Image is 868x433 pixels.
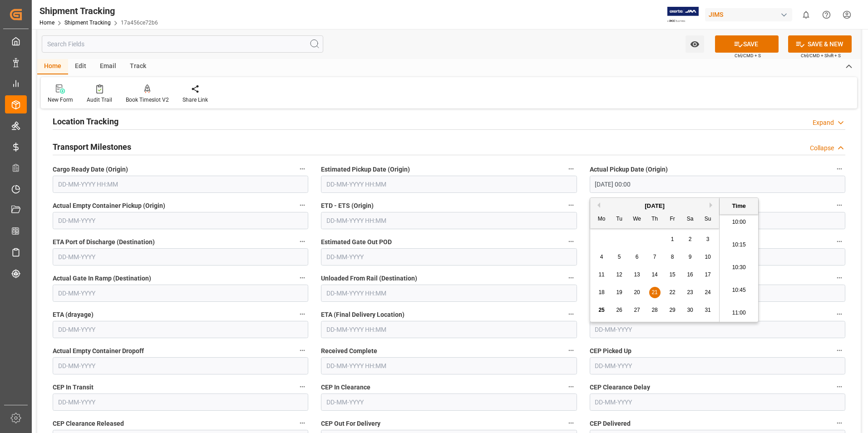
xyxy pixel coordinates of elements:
input: DD-MM-YYYY HH:MM [321,212,577,229]
span: 26 [616,307,622,313]
span: 6 [636,254,639,260]
button: CEP In Transit [296,381,308,393]
div: Home [37,59,68,74]
span: Cargo Ready Date (Origin) [53,165,128,174]
div: Email [93,59,123,74]
span: ETD - ETS (Origin) [321,201,374,211]
li: 10:30 [720,256,758,279]
div: Choose Thursday, August 14th, 2025 [649,269,661,280]
span: 21 [651,289,657,295]
div: Choose Sunday, August 3rd, 2025 [702,234,714,245]
span: Actual Empty Container Pickup (Origin) [53,201,165,211]
div: Choose Friday, August 1st, 2025 [667,234,678,245]
input: DD-MM-YYYY [53,212,308,229]
span: Ctrl/CMD + Shift + S [801,52,841,59]
div: Choose Thursday, August 21st, 2025 [649,287,661,298]
li: 10:00 [720,211,758,234]
input: DD-MM-YYYY [321,394,577,411]
span: Ctrl/CMD + S [735,52,761,59]
button: CEP Out For Delivery [565,417,577,429]
div: Sa [685,214,696,225]
span: 17 [705,271,710,278]
input: DD-MM-YYYY [53,321,308,338]
input: DD-MM-YYYY [590,394,845,411]
div: New Form [48,96,73,104]
span: 20 [634,289,640,295]
button: Actual Gate Out Ramp (Destination) [833,272,845,284]
button: CEP Clearance Delay [833,381,845,393]
button: Actual Gate In Ramp (Destination) [296,272,308,284]
span: Actual Gate In Ramp (Destination) [53,274,151,283]
button: ETA (Final Delivery Location) [565,308,577,320]
button: Rail Departure (Destination) [833,236,845,247]
span: 5 [618,254,621,260]
a: Shipment Tracking [64,20,111,26]
span: 10 [705,254,710,260]
div: Book Timeslot V2 [126,96,169,104]
button: JIMS [705,6,796,23]
div: Track [123,59,153,74]
span: 27 [634,307,640,313]
span: 3 [706,236,710,242]
span: CEP Picked Up [590,346,631,356]
button: ETA Port of Discharge (Destination) [296,236,308,247]
div: Choose Sunday, August 31st, 2025 [702,305,714,316]
button: Help Center [816,5,837,25]
button: ETD - ETS (Origin) [565,199,577,211]
input: DD-MM-YYYY HH:MM [321,285,577,302]
span: Unloaded From Rail (Destination) [321,274,417,283]
input: DD-MM-YYYY HH:MM [321,321,577,338]
div: Choose Sunday, August 10th, 2025 [702,251,714,263]
span: Estimated Pickup Date (Origin) [321,165,410,174]
h2: Location Tracking [53,115,118,128]
div: Choose Wednesday, August 27th, 2025 [631,305,643,316]
div: Shipment Tracking [39,4,158,18]
input: DD-MM-YYYY HH:MM [321,176,577,193]
div: Share Link [182,96,208,104]
div: Choose Thursday, August 28th, 2025 [649,305,661,316]
span: 22 [669,289,675,295]
div: Expand [813,118,834,128]
span: 15 [669,271,675,278]
input: DD-MM-YYYY [590,357,845,374]
button: Unloaded From Rail (Destination) [565,272,577,284]
div: Choose Tuesday, August 26th, 2025 [614,305,625,316]
span: Estimated Gate Out POD [321,237,392,247]
button: ATA (Final Delivery Location) [833,308,845,320]
button: Actual Empty Container Pickup (Origin) [296,199,308,211]
span: 7 [653,254,656,260]
span: 31 [705,307,710,313]
div: Choose Saturday, August 2nd, 2025 [685,234,696,245]
a: Home [39,20,54,26]
div: Su [702,214,714,225]
div: Choose Saturday, August 9th, 2025 [685,251,696,263]
h2: Transport Milestones [53,141,131,153]
button: ETA (drayage) [296,308,308,320]
span: CEP In Transit [53,383,94,392]
button: CEP Delivered [833,417,845,429]
span: CEP Clearance Released [53,419,124,428]
div: Choose Sunday, August 17th, 2025 [702,269,714,280]
div: Choose Saturday, August 16th, 2025 [685,269,696,280]
span: 11 [598,271,604,278]
div: Choose Saturday, August 30th, 2025 [685,305,696,316]
div: We [631,214,643,225]
button: Estimated Pickup Date (Origin) [565,163,577,175]
div: Collapse [810,143,834,153]
div: Fr [667,214,678,225]
div: Tu [614,214,625,225]
button: Actual Pickup Date (Origin) [833,163,845,175]
div: Choose Wednesday, August 13th, 2025 [631,269,643,280]
input: DD-MM-YYYY [321,248,577,266]
span: 12 [616,271,622,278]
div: Audit Trail [87,96,112,104]
span: 25 [598,307,604,313]
li: 11:00 [720,302,758,325]
div: Choose Saturday, August 23rd, 2025 [685,287,696,298]
div: Choose Wednesday, August 6th, 2025 [631,251,643,263]
input: DD-MM-YYYY [53,394,308,411]
span: 18 [598,289,604,295]
span: ETA (Final Delivery Location) [321,310,404,320]
input: DD-MM-YYYY HH:MM [590,176,845,193]
div: Choose Sunday, August 24th, 2025 [702,287,714,298]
